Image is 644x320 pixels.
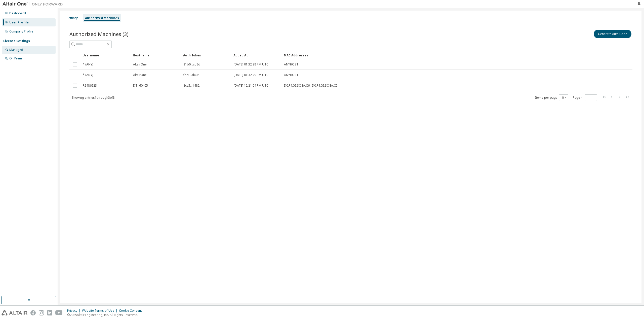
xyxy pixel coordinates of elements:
span: Showing entries 1 through 3 of 3 [72,95,115,100]
span: [DATE] 01:32:29 PM UTC [234,73,268,77]
span: Authorized Machines (3) [69,30,129,38]
button: 10 [560,96,567,100]
button: Generate Auth Code [594,30,631,38]
span: AltairOne [133,62,147,66]
span: * (ANY) [83,62,93,66]
div: Username [83,51,129,59]
span: [DATE] 01:32:28 PM UTC [234,62,268,66]
span: R2486523 [83,84,97,88]
img: altair_logo.svg [2,310,27,315]
span: Page n. [573,94,597,101]
div: Auth Token [183,51,229,59]
img: youtube.svg [55,310,63,315]
span: ANYHOST [284,73,298,77]
div: License Settings [3,39,30,43]
span: fdc1...da06 [183,73,199,77]
div: Settings [67,16,78,20]
div: Authorized Machines [85,16,119,20]
span: Items per page [535,94,568,101]
div: Cookie Consent [119,309,145,313]
img: linkedin.svg [47,310,52,315]
div: User Profile [9,20,29,24]
span: AltairOne [133,73,147,77]
div: MAC Addresses [284,51,580,59]
div: Website Terms of Use [82,309,119,313]
img: instagram.svg [39,310,44,315]
p: © 2025 Altair Engineering, Inc. All Rights Reserved. [67,313,145,317]
img: facebook.svg [30,310,36,315]
div: Hostname [133,51,179,59]
img: Altair One [3,2,65,7]
div: On Prem [9,56,22,60]
span: ANYHOST [284,62,298,66]
div: Dashboard [9,11,26,15]
div: Company Profile [9,29,33,33]
span: * (ANY) [83,73,93,77]
div: Added At [233,51,280,59]
span: 2ca5...1482 [183,84,199,88]
span: 21b0...cd8d [183,62,200,66]
span: DT160405 [133,84,148,88]
div: Privacy [67,309,82,313]
div: Managed [9,48,23,52]
span: [DATE] 12:21:04 PM UTC [234,84,268,88]
span: D0:F4:05:3C:EA:C6 , D0:F4:05:3C:EA:C5 [284,84,338,88]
